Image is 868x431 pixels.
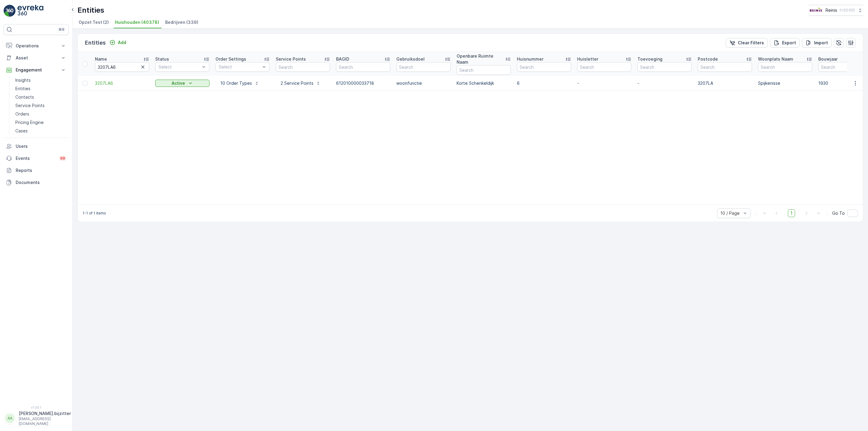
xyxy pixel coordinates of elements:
a: Users [4,140,69,152]
p: Service Points [15,103,45,109]
button: 10 Order Types [215,78,263,88]
span: Go To [832,210,845,216]
p: woonfunctie [396,80,451,86]
p: Insights [15,77,31,83]
p: 99 [60,156,65,161]
p: [EMAIL_ADDRESS][DOMAIN_NAME] [19,417,71,426]
p: [PERSON_NAME].bijzitter [19,410,71,417]
span: Bedrijven (339) [165,19,198,25]
p: Spijkenisse [758,80,812,86]
span: v 1.50.1 [4,406,69,409]
p: 612010000033718 [336,80,390,86]
p: Entities [77,5,104,15]
input: Search [698,62,752,72]
p: Contacts [15,94,34,100]
span: 1 [788,209,795,217]
a: 3207LA6 [95,80,149,86]
p: Cases [15,128,28,134]
p: Select [219,64,260,70]
input: Search [336,62,390,72]
button: Export [770,38,800,48]
p: Entities [15,86,30,92]
p: Documents [16,179,66,185]
p: Clear Filters [738,40,764,46]
input: Search [276,62,330,72]
p: Toevoeging [637,56,662,62]
button: Asset [4,52,69,64]
p: Name [95,56,107,62]
p: Select [159,64,200,70]
p: Pricing Engine [15,119,44,125]
button: Active [155,80,209,87]
p: Order Settings [215,56,246,62]
input: Search [95,62,149,72]
input: Search [577,62,631,72]
p: Orders [15,111,29,117]
p: Active [171,80,185,86]
p: 6 [517,80,571,86]
p: Woonplats Naam [758,56,793,62]
a: Contacts [13,93,69,101]
p: Export [782,40,796,46]
p: ⌘B [58,27,64,32]
p: Entities [85,39,106,47]
button: Reinis(+02:00) [809,5,863,16]
p: Service Points [276,56,306,62]
img: logo [4,5,16,17]
p: Postcode [698,56,718,62]
input: Search [517,62,571,72]
a: Events99 [4,152,69,164]
p: Import [814,40,828,46]
a: Pricing Engine [13,118,69,127]
p: Asset [16,55,57,61]
p: Bouwjaar [818,56,838,62]
a: Service Points [13,101,69,110]
a: Entities [13,84,69,93]
p: Korte Schenkeldijk [457,80,511,86]
p: Operations [16,43,57,49]
p: Gebruiksdoel [396,56,425,62]
p: ( +02:00 ) [840,8,855,13]
p: Huisletter [577,56,598,62]
p: Reinis [826,7,837,13]
button: Clear Filters [726,38,768,48]
p: Huisnummer [517,56,543,62]
span: Huishouden (40378) [115,19,159,25]
p: - [577,80,631,86]
p: Engagement [16,67,57,73]
p: 10 Order Types [219,80,252,86]
button: AA[PERSON_NAME].bijzitter[EMAIL_ADDRESS][DOMAIN_NAME] [4,410,69,426]
span: Opzet Test (2) [79,19,109,25]
p: Status [155,56,169,62]
a: Reports [4,164,69,176]
a: Documents [4,176,69,189]
p: 1-1 of 1 items [83,211,106,216]
button: Add [107,39,129,46]
p: Openbare Ruimte Naam [457,53,505,65]
p: 2 Service Points [279,80,313,86]
button: Import [802,38,832,48]
img: logo_light-DOdMpM7g.png [17,5,43,17]
div: Toggle Row Selected [83,81,87,86]
button: Engagement [4,64,69,76]
input: Search [396,62,451,72]
p: Events [16,155,55,161]
div: AA [5,414,15,423]
p: 3207LA [698,80,752,86]
p: Reports [16,167,66,173]
input: Search [758,62,812,72]
p: BAGID [336,56,349,62]
a: Orders [13,110,69,118]
a: Insights [13,76,69,84]
button: Operations [4,40,69,52]
p: Users [16,143,66,149]
input: Search [457,65,511,75]
p: - [637,80,692,86]
input: Search [637,62,692,72]
button: 2 Service Points [276,78,324,88]
p: Add [118,40,126,46]
img: Reinis-Logo-Vrijstaand_Tekengebied-1-copy2_aBO4n7j.png [809,7,823,14]
a: Cases [13,127,69,135]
